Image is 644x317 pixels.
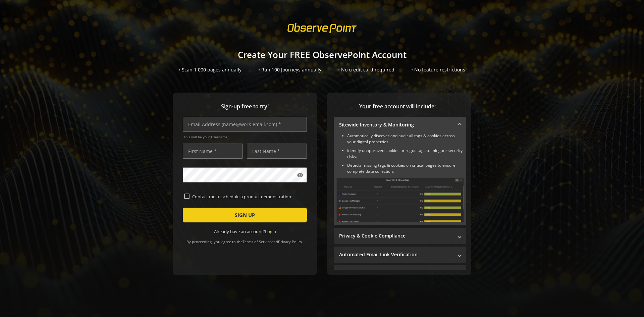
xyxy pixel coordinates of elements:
mat-expansion-panel-header: Performance Monitoring with Web Vitals [334,265,466,281]
mat-panel-title: Automated Email Link Verification [339,251,453,258]
mat-expansion-panel-header: Sitewide Inventory & Monitoring [334,117,466,133]
div: Sitewide Inventory & Monitoring [334,133,466,225]
a: Terms of Service [243,239,271,244]
span: Sign-up free to try! [183,103,307,110]
a: Login [265,228,276,234]
mat-panel-title: Privacy & Cookie Compliance [339,232,453,239]
label: Contact me to schedule a product demonstration [190,194,306,200]
span: This will be your Username [183,135,307,139]
mat-panel-title: Sitewide Inventory & Monitoring [339,121,453,128]
li: Automatically discover and audit all tags & cookies across your digital properties. [347,133,464,145]
input: Email Address (name@work-email.com) * [183,117,307,132]
input: Last Name * [247,144,307,159]
span: SIGN UP [235,209,255,221]
li: Detects missing tags & cookies on critical pages to ensure complete data collection. [347,162,464,174]
input: First Name * [183,144,243,159]
div: • No feature restrictions [411,66,465,73]
div: Already have an account? [183,228,307,235]
div: • Scan 1,000 pages annually [179,66,241,73]
mat-expansion-panel-header: Automated Email Link Verification [334,247,466,263]
div: • No credit card required [338,66,394,73]
li: Identify unapproved cookies or rogue tags to mitigate security risks. [347,148,464,160]
mat-icon: visibility [297,172,304,178]
div: • Run 100 Journeys annually [258,66,321,73]
span: Your free account will include: [334,103,461,110]
mat-expansion-panel-header: Privacy & Cookie Compliance [334,228,466,244]
img: Sitewide Inventory & Monitoring [336,178,464,222]
a: Privacy Policy [278,239,302,244]
button: SIGN UP [183,208,307,222]
div: By proceeding, you agree to the and . [183,235,307,244]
